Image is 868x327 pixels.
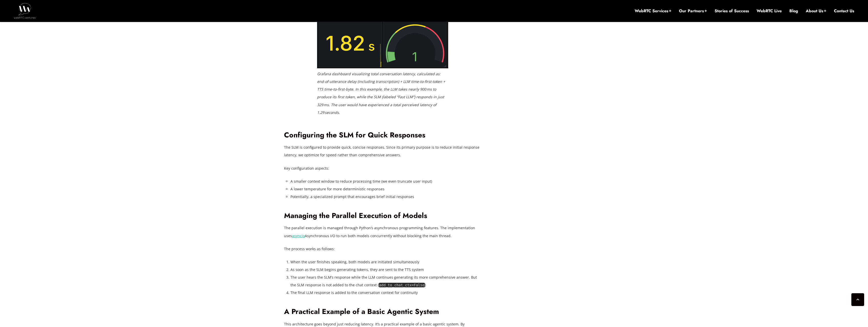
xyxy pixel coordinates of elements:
em: Grafana dashboard visualizing total conversation latency, calculated as: end-of-utterance delay (... [317,71,445,115]
p: The parallel execution is managed through Python’s asynchronous programming features. The impleme... [284,224,481,239]
code: add_to_chat_ctx=False [379,283,425,288]
li: A smaller context window to reduce processing time (we even truncate user input) [290,178,481,185]
a: Contact Us [834,8,854,14]
img: WebRTC.ventures [14,3,36,18]
a: Stories of Success [715,8,749,14]
h2: Configuring the SLM for Quick Responses [284,131,481,140]
a: About Us [806,8,826,14]
a: Blog [789,8,798,14]
li: As soon as the SLM begins generating tokens, they are sent to the TTS system [290,266,481,274]
a: WebRTC Live [757,8,782,14]
a: WebRTC Services [635,8,671,14]
li: The final LLM response is added to the conversation context for continuity [290,289,481,297]
li: When the user finishes speaking, both models are initiated simultaneously [290,258,481,266]
li: The user hears the SLM’s response while the LLM continues generating its more comprehensive answe... [290,274,481,289]
h2: Managing the Parallel Execution of Models [284,211,481,220]
li: A lower temperature for more deterministic responses [290,185,481,193]
h2: A Practical Example of a Basic Agentic System [284,307,481,316]
p: Key configuration aspects: [284,165,481,172]
p: The SLM is configured to provide quick, concise responses. Since its primary purpose is to reduce... [284,144,481,159]
a: asyncio [292,233,305,238]
li: Potentially, a specialized prompt that encourages brief initial responses [290,193,481,201]
a: Our Partners [679,8,707,14]
p: The process works as follows: [284,245,481,253]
